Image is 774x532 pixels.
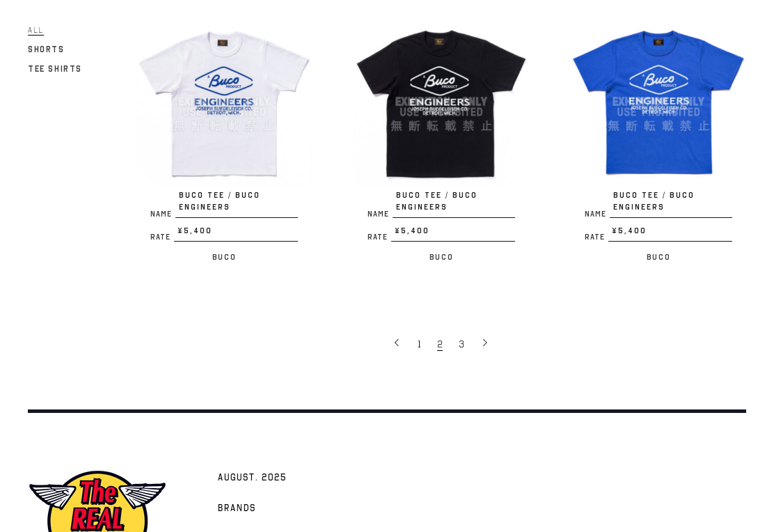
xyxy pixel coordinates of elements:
[437,338,443,352] span: 2
[354,15,529,266] a: BUCO TEE / BUCO ENGINEERS NameBUCO TEE / BUCO ENGINEERS Rate¥5,400 Buco
[136,15,312,190] img: BUCO TEE / BUCO ENGINEERS
[368,211,393,219] span: Name
[136,249,312,266] p: Buco
[418,338,421,352] span: 1
[218,472,287,486] span: AUGUST. 2025
[211,493,263,524] a: Brands
[28,65,82,75] span: Tee Shirts
[354,249,529,266] p: Buco
[411,330,430,358] a: 1
[211,462,294,493] a: AUGUST. 2025
[610,190,732,219] span: BUCO TEE / BUCO ENGINEERS
[571,249,746,266] p: Buco
[391,226,515,242] span: ¥5,400
[136,15,312,266] a: BUCO TEE / BUCO ENGINEERS NameBUCO TEE / BUCO ENGINEERS Rate¥5,400 Buco
[608,226,732,242] span: ¥5,400
[28,26,44,36] span: All
[452,330,473,358] a: 3
[28,42,65,58] a: Shorts
[368,234,391,242] span: Rate
[28,45,65,55] span: Shorts
[150,211,175,219] span: Name
[571,15,746,266] a: BUCO TEE / BUCO ENGINEERS NameBUCO TEE / BUCO ENGINEERS Rate¥5,400 Buco
[354,15,529,190] img: BUCO TEE / BUCO ENGINEERS
[28,61,82,78] a: Tee Shirts
[571,15,746,190] img: BUCO TEE / BUCO ENGINEERS
[585,211,610,219] span: Name
[174,226,298,242] span: ¥5,400
[459,338,464,352] span: 3
[28,22,44,39] a: All
[150,234,174,242] span: Rate
[393,190,515,219] span: BUCO TEE / BUCO ENGINEERS
[218,503,256,517] span: Brands
[175,190,298,219] span: BUCO TEE / BUCO ENGINEERS
[585,234,608,242] span: Rate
